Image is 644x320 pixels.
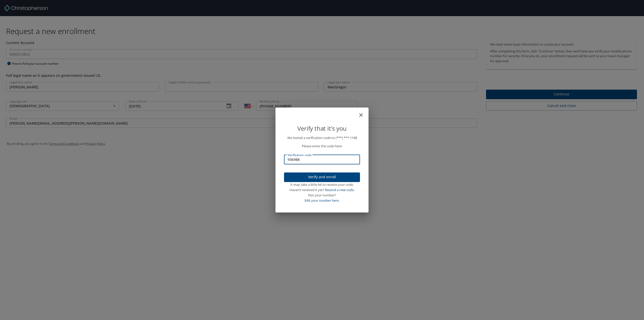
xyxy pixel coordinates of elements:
[325,188,354,192] a: Resend a new code.
[284,193,360,198] div: Not your number?
[284,144,360,149] p: Please enter the code here:
[284,124,360,133] p: Verify that it's you
[360,110,367,116] button: close
[284,187,360,193] div: Haven’t received it yet?
[288,174,356,180] span: Verify and enroll
[305,198,339,203] a: Edit your number here.
[284,182,360,187] div: It may take a little bit to receive your code.
[284,172,360,182] button: Verify and enroll
[284,135,360,140] p: We texted a verification code to (***) ***- 1198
